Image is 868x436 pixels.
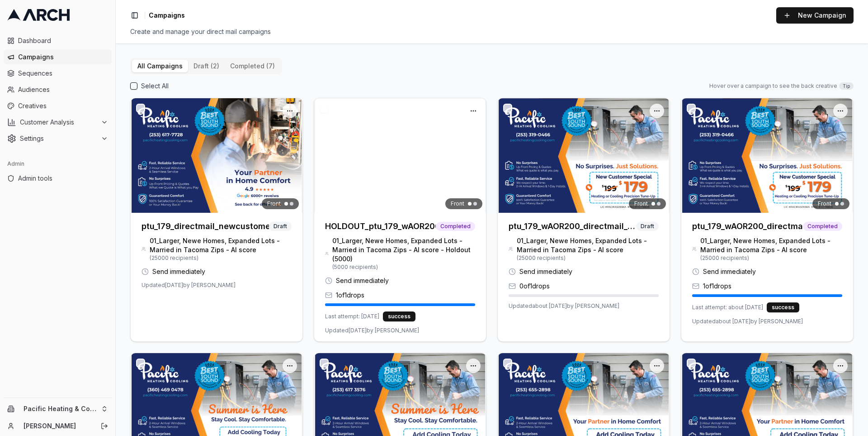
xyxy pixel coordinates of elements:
span: Settings [20,134,97,143]
a: Admin tools [4,171,112,186]
span: Completed [803,222,842,231]
span: Last attempt: about [DATE] [692,304,763,311]
img: Front creative for ptu_179_directmail_newcustomers_sept2025 [131,98,302,213]
div: Admin [4,157,112,171]
span: Updated [DATE] by [PERSON_NAME] [142,282,236,289]
span: Front [818,200,831,207]
button: Customer Analysis [4,115,112,129]
span: Customer Analysis [20,118,97,127]
span: Draft [636,222,659,231]
button: Pacific Heating & Cooling [4,402,112,416]
button: All Campaigns [132,60,188,72]
button: completed (7) [225,60,280,72]
span: Last attempt: [DATE] [325,313,379,320]
span: 01_Larger, Newe Homes, Expanded Lots - Married in Tacoma Zips - AI score [700,236,842,254]
span: Send immediately [336,276,389,285]
h3: ptu_179_wAOR200_directmail_tacoma_sept2025 [692,220,803,233]
a: Campaigns [4,50,112,64]
a: Audiences [4,82,112,97]
div: success [383,311,415,321]
span: 01_Larger, Newe Homes, Expanded Lots - Married in Tacoma Zips - AI score [150,236,292,254]
span: Pacific Heating & Cooling [24,405,97,413]
span: Updated [DATE] by [PERSON_NAME] [325,327,419,334]
span: ( 25000 recipients) [700,254,842,262]
span: ( 5000 recipients) [332,264,475,271]
span: Send immediately [152,267,205,276]
h3: ptu_179_directmail_newcustomers_sept2025 [142,220,269,233]
span: Creatives [18,101,108,110]
span: Campaigns [149,11,185,20]
span: Admin tools [18,174,108,183]
span: Updated about [DATE] by [PERSON_NAME] [692,318,803,325]
span: 01_Larger, Newe Homes, Expanded Lots - Married in Tacoma Zips - AI score [517,236,659,254]
span: ( 25000 recipients) [150,254,292,262]
span: 0 of 1 drops [519,282,550,291]
span: Front [451,200,464,207]
a: Creatives [4,99,112,113]
span: Draft [269,222,292,231]
a: [PERSON_NAME] [24,422,91,431]
span: Send immediately [703,267,756,276]
h3: HOLDOUT_ptu_179_wAOR200_directmail_tacoma_sept2025 [325,220,436,233]
button: Log out [98,420,111,432]
span: Tip [839,82,854,90]
span: Hover over a campaign to see the back creative [709,82,837,90]
span: Audiences [18,85,108,94]
span: Campaigns [18,53,108,62]
button: New Campaign [776,7,854,24]
span: Front [634,200,648,207]
button: draft (2) [188,60,225,72]
img: Front creative for HOLDOUT_ptu_179_wAOR200_directmail_tacoma_sept2025 [314,98,486,213]
span: Front [267,200,281,207]
span: Dashboard [18,36,108,45]
span: Sequences [18,69,108,78]
span: Completed [436,222,475,231]
a: Dashboard [4,34,112,48]
h3: ptu_179_wAOR200_directmail_tacoma_sept2025 (Copy) [509,220,636,233]
span: ( 25000 recipients) [517,254,659,262]
nav: breadcrumb [149,11,185,20]
button: Settings [4,131,112,146]
span: 1 of 1 drops [336,291,364,300]
span: 1 of 1 drops [703,282,731,291]
img: Front creative for ptu_179_wAOR200_directmail_tacoma_sept2025 [681,98,853,213]
img: Front creative for ptu_179_wAOR200_directmail_tacoma_sept2025 (Copy) [498,98,670,213]
label: Select All [141,81,169,91]
span: Send immediately [519,267,572,276]
div: success [767,302,799,312]
a: Sequences [4,66,112,81]
div: Create and manage your direct mail campaigns [130,27,854,36]
span: Updated about [DATE] by [PERSON_NAME] [509,302,619,310]
span: 01_Larger, Newe Homes, Expanded Lots - Married in Tacoma Zips - AI score - Holdout (5000) [332,236,475,264]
